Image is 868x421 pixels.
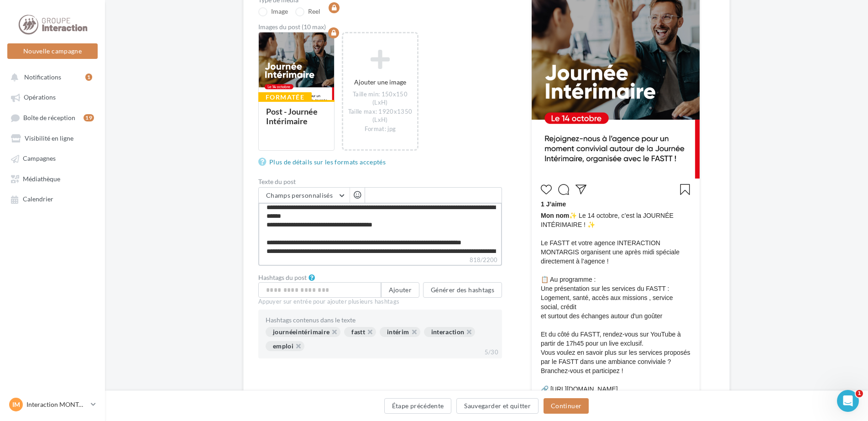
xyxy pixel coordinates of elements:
[23,195,53,203] span: Calendrier
[258,255,502,266] label: 818/2200
[12,400,20,409] span: IM
[424,327,476,337] div: interaction
[380,327,420,337] div: intérim
[544,398,589,414] button: Continuer
[23,155,56,163] span: Campagnes
[680,184,690,195] svg: Enregistrer
[266,191,333,199] span: Champs personnalisés
[5,190,99,207] a: Calendrier
[23,175,60,183] span: Médiathèque
[5,89,99,105] a: Opérations
[481,347,502,358] div: 5/30
[837,390,859,412] iframe: Intercom live chat
[85,74,92,81] div: 1
[23,114,75,121] span: Boîte de réception
[266,341,304,351] div: emploi
[5,150,99,166] a: Campagnes
[258,179,502,185] label: Texte du post
[456,398,539,414] button: Sauvegarder et quitter
[5,130,99,146] a: Visibilité en ligne
[24,73,61,81] span: Notifications
[258,92,312,102] div: Formatée
[25,134,73,142] span: Visibilité en ligne
[7,396,98,413] a: IM Interaction MONTARGIS
[575,184,586,195] svg: Partager la publication
[26,400,87,409] p: Interaction MONTARGIS
[7,43,98,59] button: Nouvelle campagne
[541,200,690,211] div: 1 J’aime
[258,157,389,168] a: Plus de détails sur les formats acceptés
[5,109,99,126] a: Boîte de réception19
[856,390,863,397] span: 1
[5,68,96,85] button: Notifications 1
[541,184,552,195] svg: J’aime
[266,327,340,337] div: journéeintérimaire
[558,184,569,195] svg: Commenter
[84,114,94,121] div: 19
[423,282,502,298] button: Générer des hashtags
[266,317,495,323] div: Hashtags contenus dans le texte
[258,274,307,281] label: Hashtags du post
[266,106,318,126] div: Post - Journée Intérimaire
[541,212,569,219] span: Mon nom
[24,94,56,101] span: Opérations
[344,327,376,337] div: fastt
[381,282,419,298] button: Ajouter
[258,298,502,306] div: Appuyer sur entrée pour ajouter plusieurs hashtags
[384,398,452,414] button: Étape précédente
[5,170,99,187] a: Médiathèque
[259,188,350,203] button: Champs personnalisés
[258,24,502,30] div: Images du post (10 max)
